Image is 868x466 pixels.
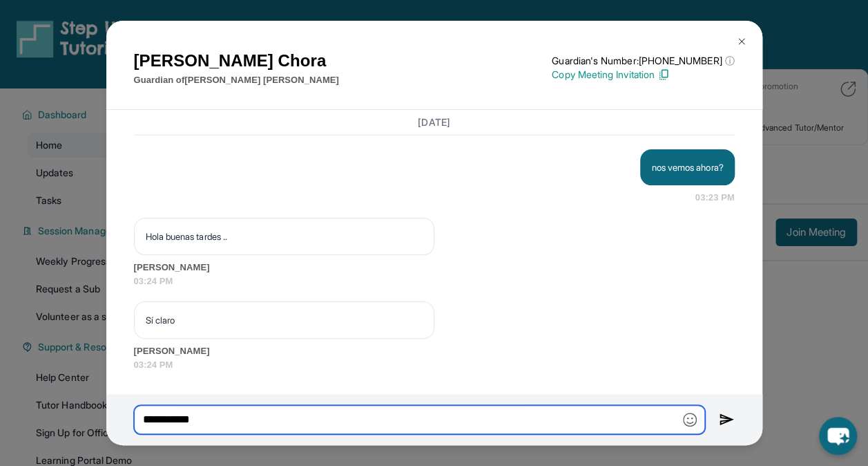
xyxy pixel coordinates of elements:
p: Sí claro [146,313,423,327]
span: 03:24 PM [134,274,735,288]
img: Send icon [719,411,735,428]
button: chat-button [819,417,857,455]
span: [PERSON_NAME] [134,344,735,358]
p: Guardian of [PERSON_NAME] [PERSON_NAME] [134,73,339,87]
p: Copy Meeting Invitation [552,68,734,82]
p: nos vemos ahora? [651,160,723,174]
h3: [DATE] [134,115,735,129]
span: ⓘ [724,54,734,68]
span: 03:24 PM [134,358,735,372]
span: 03:23 PM [695,191,735,205]
h1: [PERSON_NAME] Chora [134,48,339,73]
p: Hola buenas tardes .. [146,230,423,243]
img: Copy Icon [657,68,670,81]
img: Emoji [683,413,697,427]
p: Guardian's Number: [PHONE_NUMBER] [552,54,734,68]
img: Close Icon [736,36,747,47]
span: [PERSON_NAME] [134,261,735,274]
